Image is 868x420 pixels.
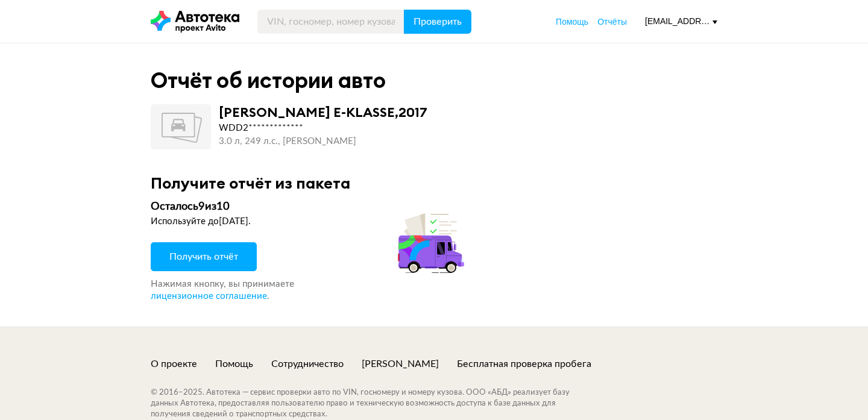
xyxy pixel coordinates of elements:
a: Отчёты [597,16,627,28]
a: Помощь [215,357,253,371]
div: Используйте до [DATE] . [151,216,468,228]
span: Получить отчёт [169,252,238,262]
div: Осталось 9 из 10 [151,199,468,215]
a: лицензионное соглашение [151,290,267,302]
span: Нажимая кнопку, вы принимаете . [151,280,294,301]
span: Отчёты [597,17,627,27]
a: Помощь [556,16,588,28]
a: Бесплатная проверка пробега [457,357,591,371]
span: лицензионное соглашение [151,292,267,301]
div: [EMAIL_ADDRESS][DOMAIN_NAME] [645,16,717,27]
span: Помощь [556,17,588,27]
a: О проекте [151,357,197,371]
div: [PERSON_NAME] E-KLASSE , 2017 [219,104,427,120]
input: VIN, госномер, номер кузова [257,10,404,34]
div: © 2016– 2025 . Автотека — сервис проверки авто по VIN, госномеру и номеру кузова. ООО «АБД» реали... [151,387,594,420]
button: Получить отчёт [151,242,257,271]
a: Сотрудничество [271,357,344,371]
span: Проверить [414,17,462,27]
div: Отчёт об истории авто [151,67,386,93]
button: Проверить [404,10,471,34]
div: Получите отчёт из пакета [151,174,717,192]
div: 3.0 л, 249 л.c., [PERSON_NAME] [219,135,427,148]
a: [PERSON_NAME] [362,357,439,371]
